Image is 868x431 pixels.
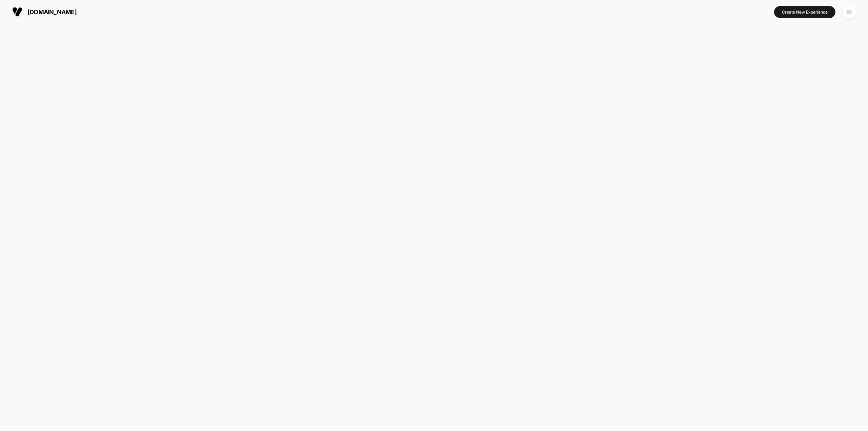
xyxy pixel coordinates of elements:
button: SS [841,5,858,19]
button: [DOMAIN_NAME] [10,6,79,17]
button: Create New Experience [774,6,835,18]
div: SS [843,5,856,19]
img: Visually logo [12,7,22,17]
span: [DOMAIN_NAME] [27,8,77,16]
